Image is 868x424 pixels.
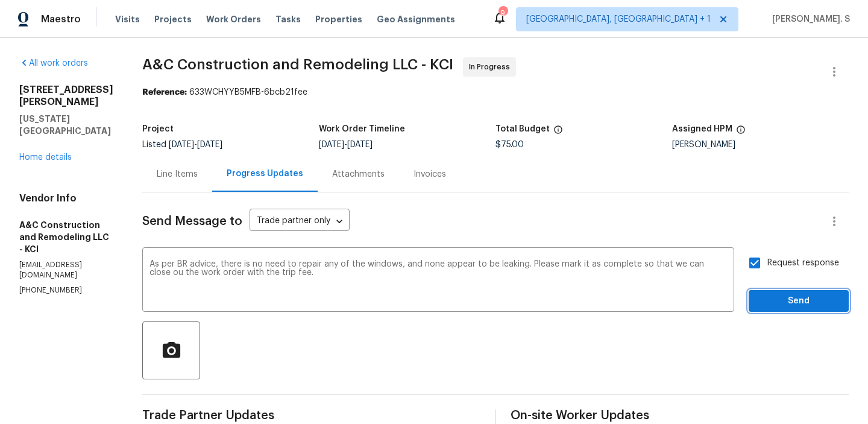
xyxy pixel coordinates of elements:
[767,257,839,270] span: Request response
[758,294,839,309] span: Send
[469,61,515,73] span: In Progress
[142,125,174,133] h5: Project
[157,168,198,180] div: Line Items
[206,13,261,25] span: Work Orders
[511,410,849,422] span: On-site Worker Updates
[19,59,88,68] a: All work orders
[672,125,732,133] h5: Assigned HPM
[319,141,373,149] span: -
[498,7,507,19] div: 9
[154,13,192,25] span: Projects
[169,141,222,149] span: -
[41,13,81,25] span: Maestro
[19,153,72,162] a: Home details
[142,86,849,98] div: 633WCHYYB5MFB-6bcb21fee
[767,13,850,25] span: [PERSON_NAME]. S
[19,113,113,137] h5: [US_STATE][GEOGRAPHIC_DATA]
[553,125,563,141] span: The total cost of line items that have been proposed by Opendoor. This sum includes line items th...
[332,168,385,180] div: Attachments
[19,260,113,280] p: [EMAIL_ADDRESS][DOMAIN_NAME]
[142,141,222,149] span: Listed
[526,13,711,25] span: [GEOGRAPHIC_DATA], [GEOGRAPHIC_DATA] + 1
[495,141,524,149] span: $75.00
[19,84,113,108] h2: [STREET_ADDRESS][PERSON_NAME]
[275,15,301,24] span: Tasks
[315,13,362,25] span: Properties
[319,141,344,149] span: [DATE]
[414,168,446,180] div: Invoices
[142,410,480,422] span: Trade Partner Updates
[19,192,113,204] h4: Vendor Info
[19,285,113,296] p: [PHONE_NUMBER]
[142,57,453,72] span: A&C Construction and Remodeling LLC - KCI
[227,168,303,180] div: Progress Updates
[347,141,373,149] span: [DATE]
[115,13,140,25] span: Visits
[736,125,746,141] span: The hpm assigned to this work order.
[197,141,222,149] span: [DATE]
[495,125,550,133] h5: Total Budget
[19,219,113,255] h5: A&C Construction and Remodeling LLC - KCI
[749,290,849,312] button: Send
[149,260,727,302] textarea: As per BR advice, there is no need to repair any of the windows, and none appear to be leaking. P...
[672,141,849,149] div: [PERSON_NAME]
[142,215,242,227] span: Send Message to
[319,125,405,133] h5: Work Order Timeline
[169,141,194,149] span: [DATE]
[377,13,455,25] span: Geo Assignments
[142,88,187,97] b: Reference:
[250,212,350,232] div: Trade partner only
